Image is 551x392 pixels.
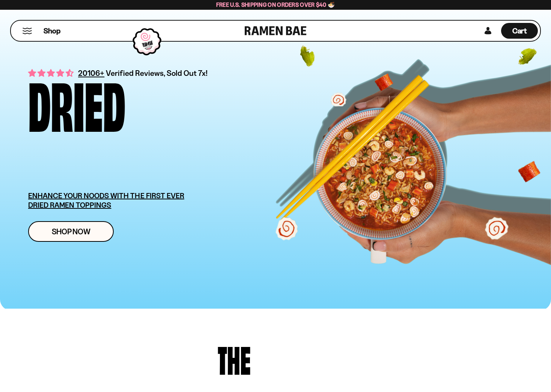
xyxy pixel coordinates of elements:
[28,77,125,128] div: Dried
[512,26,527,35] span: Cart
[501,21,538,41] a: Cart
[44,23,60,39] a: Shop
[44,26,60,36] span: Shop
[28,221,114,242] a: Shop Now
[52,228,90,235] span: Shop Now
[22,28,32,34] button: Mobile Menu Trigger
[218,341,251,376] div: The
[216,1,335,8] span: Free U.S. Shipping on Orders over $40 🍜
[106,68,208,78] span: Verified Reviews, Sold Out 7x!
